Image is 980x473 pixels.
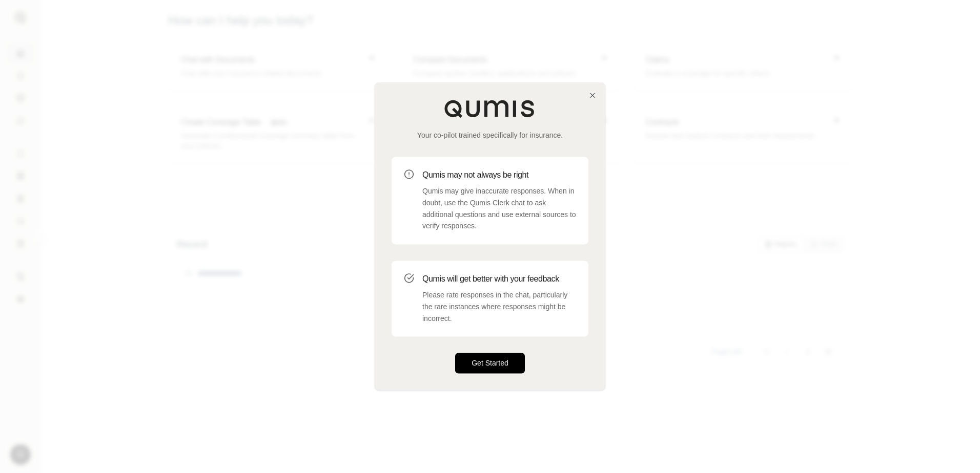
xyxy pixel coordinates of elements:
[444,99,536,118] img: Qumis Logo
[422,185,576,232] p: Qumis may give inaccurate responses. When in doubt, use the Qumis Clerk chat to ask additional qu...
[455,353,525,374] button: Get Started
[422,169,576,181] h3: Qumis may not always be right
[422,273,576,285] h3: Qumis will get better with your feedback
[422,289,576,324] p: Please rate responses in the chat, particularly the rare instances where responses might be incor...
[392,130,588,140] p: Your co-pilot trained specifically for insurance.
